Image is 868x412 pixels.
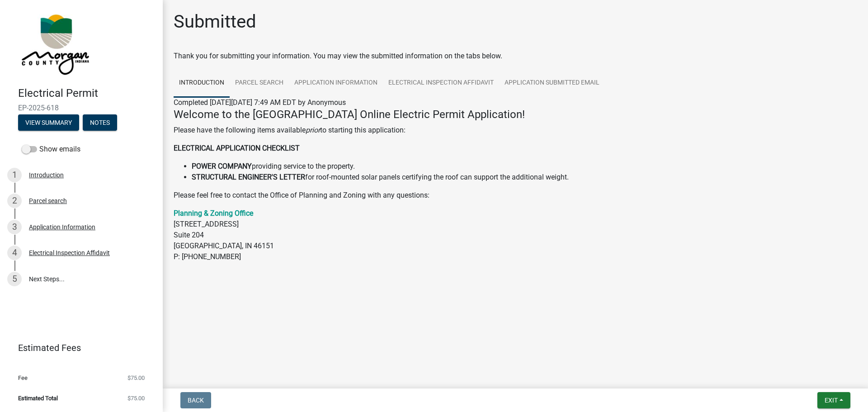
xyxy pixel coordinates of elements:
[180,392,211,408] button: Back
[18,87,156,100] h4: Electrical Permit
[825,397,838,404] span: Exit
[192,172,857,183] li: for roof-mounted solar panels certifying the roof can support the additional weight.
[29,224,95,230] div: Application Information
[127,395,145,401] span: $75.00
[499,69,605,98] a: Application Submitted Email
[7,272,22,286] div: 5
[230,69,289,98] a: Parcel search
[7,246,22,260] div: 4
[192,162,252,170] strong: POWER COMPANY
[83,119,117,127] wm-modal-confirm: Notes
[127,375,145,381] span: $75.00
[7,194,22,208] div: 2
[29,198,67,204] div: Parcel search
[174,11,256,33] h1: Submitted
[174,144,300,152] strong: ELECTRICAL APPLICATION CHECKLIST
[83,114,117,131] button: Notes
[188,397,204,404] span: Back
[18,395,58,401] span: Estimated Total
[192,173,305,181] strong: STRUCTURAL ENGINEER'S LETTER
[174,190,857,201] p: Please feel free to contact the Office of Planning and Zoning with any questions:
[817,392,850,408] button: Exit
[174,208,857,262] p: [STREET_ADDRESS] Suite 204 [GEOGRAPHIC_DATA], IN 46151 P: [PHONE_NUMBER]
[18,114,79,131] button: View Summary
[174,98,346,107] span: Completed [DATE][DATE] 7:49 AM EDT by Anonymous
[174,209,253,218] a: Planning & Zoning Office
[383,69,499,98] a: Electrical Inspection Affidavit
[7,339,148,357] a: Estimated Fees
[174,125,857,136] p: Please have the following items available to starting this application:
[174,108,857,121] h4: Welcome to the [GEOGRAPHIC_DATA] Online Electric Permit Application!
[7,220,22,234] div: 3
[174,69,230,98] a: Introduction
[192,161,857,172] li: providing service to the property.
[306,126,320,134] i: prior
[18,119,79,127] wm-modal-confirm: Summary
[7,168,22,182] div: 1
[18,104,145,112] span: EP-2025-618
[29,250,110,256] div: Electrical Inspection Affidavit
[18,9,91,77] img: Morgan County, Indiana
[174,51,857,62] div: Thank you for submitting your information. You may view the submitted information on the tabs below.
[29,172,64,178] div: Introduction
[289,69,383,98] a: Application Information
[22,144,80,155] label: Show emails
[18,375,28,381] span: Fee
